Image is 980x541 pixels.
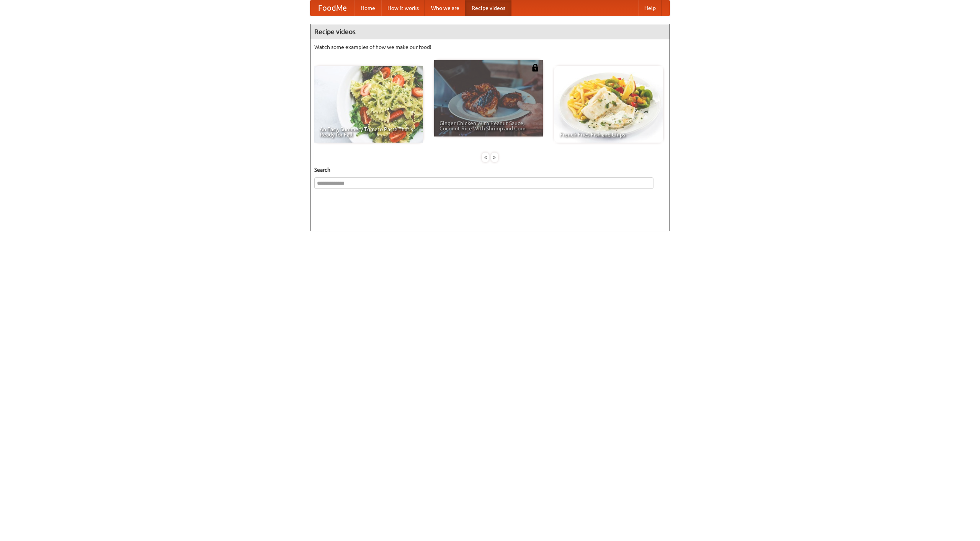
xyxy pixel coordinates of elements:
[638,0,662,16] a: Help
[314,43,666,51] p: Watch some examples of how we make our food!
[465,0,511,16] a: Recipe videos
[354,0,381,16] a: Home
[531,64,539,71] img: 483408.png
[425,0,465,16] a: Who we are
[310,0,354,16] a: FoodMe
[554,66,663,143] a: French Fries Fish and Chips
[314,166,666,174] h5: Search
[560,132,658,137] span: French Fries Fish and Chips
[482,153,489,162] div: «
[310,24,670,39] h4: Recipe videos
[491,153,498,162] div: »
[320,127,418,137] span: An Easy, Summery Tomato Pasta That's Ready for Fall
[381,0,425,16] a: How it works
[314,66,423,143] a: An Easy, Summery Tomato Pasta That's Ready for Fall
